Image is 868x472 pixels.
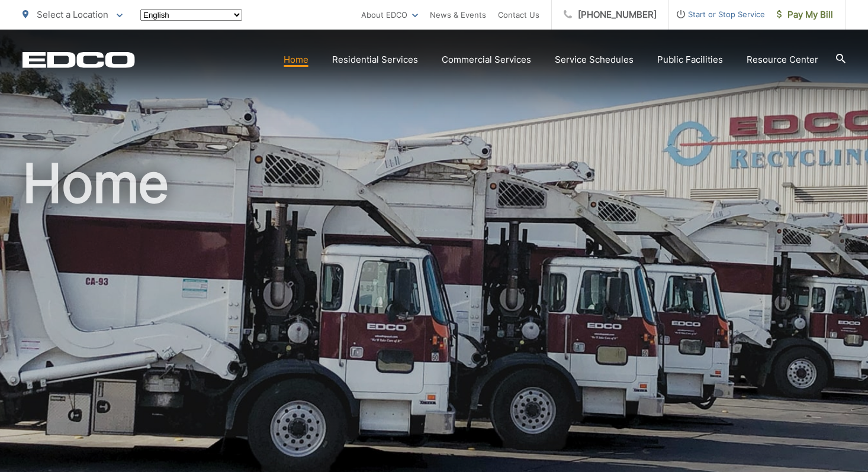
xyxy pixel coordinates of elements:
a: News & Events [430,8,486,22]
a: Public Facilities [657,53,723,67]
a: Commercial Services [442,53,531,67]
a: EDCD logo. Return to the homepage. [22,51,135,68]
a: Residential Services [332,53,418,67]
select: Select a language [140,9,242,21]
a: Service Schedules [555,53,634,67]
a: Home [284,53,308,67]
a: About EDCO [361,8,418,22]
a: Resource Center [747,53,818,67]
span: Select a Location [37,9,108,20]
span: Pay My Bill [777,8,833,22]
a: Contact Us [498,8,539,22]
